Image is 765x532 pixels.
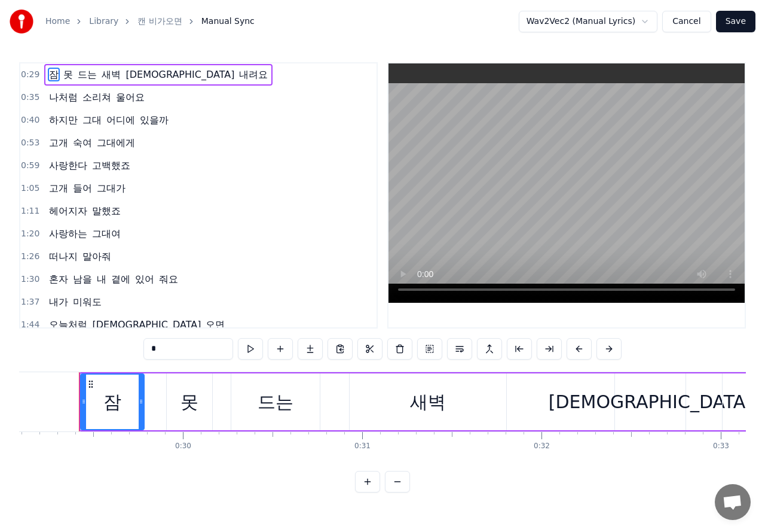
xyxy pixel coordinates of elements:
span: 들어 [72,181,93,195]
a: 채팅 열기 [715,484,751,520]
a: 캔 비가오면 [137,16,182,28]
span: 소리쳐 [81,90,112,104]
span: 곁에 [110,272,131,286]
div: 못 [180,388,198,415]
span: 그대가 [96,181,127,195]
a: Library [89,16,118,28]
span: 하지만 [48,113,79,127]
div: 0:30 [175,442,191,451]
span: 고백했죠 [91,159,131,172]
span: 0:59 [21,160,39,172]
span: 새벽 [100,68,122,81]
span: 1:30 [21,273,39,285]
span: 내려요 [238,68,269,81]
span: 그대에게 [96,136,136,150]
span: 사랑하는 [48,227,88,241]
span: 드는 [76,68,98,81]
span: 1:37 [21,296,39,308]
span: 잠 [48,68,60,81]
span: Manual Sync [201,16,255,28]
span: 혼자 [48,272,69,286]
span: 0:29 [21,69,39,81]
div: 잠 [103,388,121,415]
span: 못 [62,68,74,81]
span: 미워도 [72,295,103,309]
span: 그대 [81,113,103,127]
span: 오면 [204,318,226,332]
span: 0:40 [21,114,39,126]
div: 0:31 [354,442,371,451]
span: 1:20 [21,228,39,240]
div: 새벽 [410,388,446,415]
span: 말했죠 [91,204,122,218]
span: 숙여 [72,136,93,150]
span: 있어 [134,272,155,286]
div: [DEMOGRAPHIC_DATA] [549,388,752,415]
span: [DEMOGRAPHIC_DATA] [91,318,202,332]
a: Home [45,16,70,28]
span: 사랑한다 [48,159,88,172]
span: 말아줘 [81,250,112,263]
span: 1:26 [21,251,39,263]
span: 울어요 [115,90,146,104]
span: [DEMOGRAPHIC_DATA] [124,68,235,81]
span: 고개 [48,181,69,195]
button: Cancel [662,11,711,32]
button: Save [716,11,755,32]
div: 0:32 [534,442,550,451]
span: 1:11 [21,205,39,217]
span: 그대여 [91,227,122,241]
span: 0:53 [21,137,39,149]
span: 있을까 [139,113,170,127]
span: 오늘처럼 [48,318,88,332]
span: 고개 [48,136,69,150]
div: 0:33 [713,442,729,451]
span: 내 [96,272,108,286]
span: 떠나지 [48,250,79,263]
span: 1:44 [21,319,39,331]
div: 드는 [258,388,293,415]
img: youka [10,10,33,34]
nav: breadcrumb [45,16,255,28]
span: 나처럼 [48,90,79,104]
span: 줘요 [158,272,179,286]
span: 0:35 [21,92,39,104]
span: 남을 [72,272,93,286]
span: 1:05 [21,183,39,194]
span: 어디에 [105,113,136,127]
span: 헤어지자 [48,204,88,218]
span: 내가 [48,295,69,309]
